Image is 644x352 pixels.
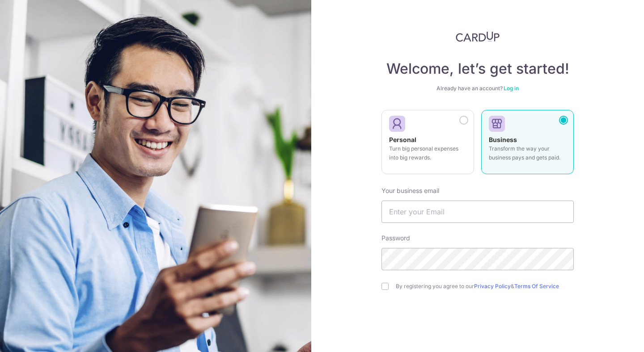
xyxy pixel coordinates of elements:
a: Terms Of Service [514,283,559,289]
a: Privacy Policy [474,283,511,289]
img: CardUp Logo [456,31,500,42]
label: Your business email [381,186,439,195]
p: Turn big personal expenses into big rewards. [389,144,466,162]
p: Transform the way your business pays and gets paid. [489,144,566,162]
a: Log in [504,85,519,92]
strong: Personal [389,136,416,143]
h4: Welcome, let’s get started! [381,60,574,78]
input: Enter your Email [381,201,574,223]
iframe: reCAPTCHA [410,308,546,343]
a: Personal Turn big personal expenses into big rewards. [381,110,474,180]
label: By registering you agree to our & [396,283,574,290]
label: Password [381,234,410,243]
div: Already have an account? [381,85,574,92]
strong: Business [489,136,517,143]
a: Business Transform the way your business pays and gets paid. [481,110,574,180]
